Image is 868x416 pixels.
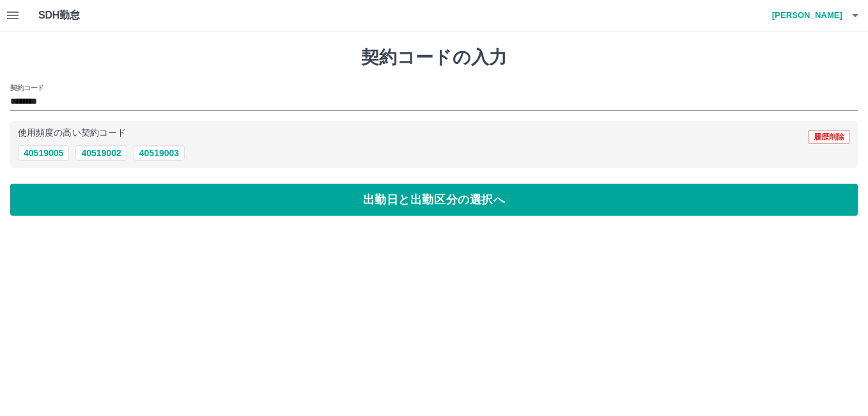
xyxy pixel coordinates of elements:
[10,83,44,93] h2: 契約コード
[10,184,858,216] button: 出勤日と出勤区分の選択へ
[75,145,127,161] button: 40519002
[18,145,69,161] button: 40519005
[134,145,185,161] button: 40519003
[18,129,126,138] p: 使用頻度の高い契約コード
[10,47,858,68] h1: 契約コードの入力
[808,130,850,144] button: 履歴削除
